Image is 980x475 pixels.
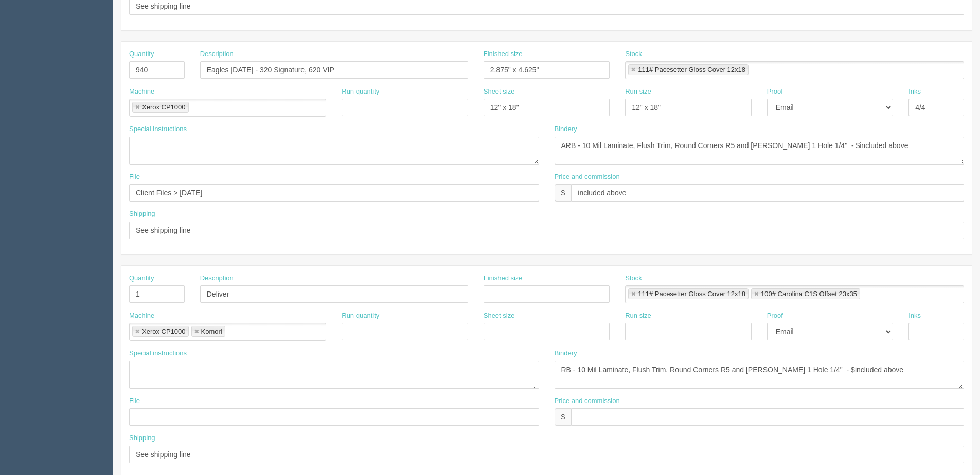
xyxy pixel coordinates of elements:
label: Machine [129,87,154,97]
div: Xerox CP1000 [142,104,186,111]
label: Bindery [555,124,577,134]
label: Proof [767,87,783,97]
div: 111# Pacesetter Gloss Cover 12x18 [638,290,745,297]
label: Inks [908,87,921,97]
label: Bindery [555,349,577,358]
label: Description [200,49,234,59]
div: 100# Carolina C1S Offset 23x35 [761,290,857,297]
label: File [129,396,140,406]
label: Finished size [484,49,523,59]
label: Special instructions [129,349,187,358]
label: Inks [908,311,921,321]
label: Price and commission [555,172,620,182]
label: Quantity [129,273,154,283]
label: File [129,172,140,182]
label: Stock [625,273,642,283]
label: Description [200,273,234,283]
div: $ [555,408,572,426]
label: Stock [625,49,642,59]
label: Sheet size [484,87,515,97]
label: Run size [625,311,651,321]
label: Shipping [129,209,155,219]
label: Quantity [129,49,154,59]
label: Shipping [129,433,155,443]
label: Sheet size [484,311,515,321]
label: Special instructions [129,124,187,134]
div: Komori [201,328,222,335]
label: Proof [767,311,783,321]
label: Price and commission [555,396,620,406]
textarea: ARB - 10 Mil Laminate, Flush Trim, Round Corners R5 and [PERSON_NAME] 1 Hole 1/4" - $included above [555,137,965,165]
label: Run quantity [342,311,379,321]
div: Xerox CP1000 [142,328,186,335]
div: 111# Pacesetter Gloss Cover 12x18 [638,66,745,73]
label: Machine [129,311,154,321]
label: Run quantity [342,87,379,97]
div: $ [555,184,572,202]
textarea: ARB - 10 Mil Laminate, Flush Trim, Round Corners R5 and [PERSON_NAME] 1 Hole 1/4" - $included above [555,361,965,389]
label: Run size [625,87,651,97]
label: Finished size [484,273,523,283]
